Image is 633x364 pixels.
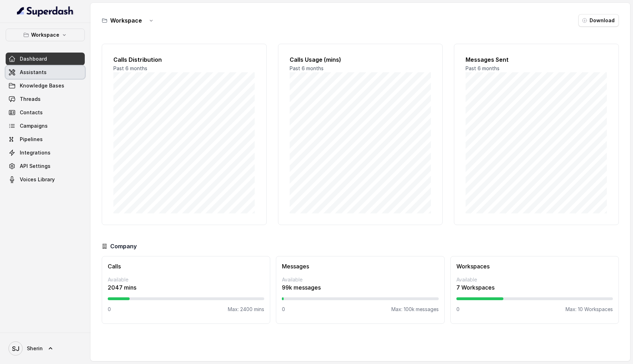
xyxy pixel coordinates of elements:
span: Voices Library [20,176,55,183]
span: Knowledge Bases [20,82,64,89]
span: Assistants [20,69,47,76]
a: API Settings [6,160,85,172]
p: 7 Workspaces [456,283,613,292]
img: light.svg [17,6,74,17]
a: Knowledge Bases [6,79,85,92]
span: Integrations [20,149,51,156]
span: Contacts [20,109,43,116]
h2: Calls Usage (mins) [290,55,431,64]
p: Available [108,276,264,283]
h3: Workspaces [456,262,613,271]
p: 0 [456,306,460,313]
a: Voices Library [6,173,85,186]
p: 0 [108,306,111,313]
text: SJ [12,345,19,352]
span: Pipelines [20,136,43,143]
a: Dashboard [6,53,85,65]
h2: Calls Distribution [113,55,255,64]
a: Threads [6,93,85,105]
p: Max: 2400 mins [228,306,264,313]
span: Past 6 months [466,65,499,71]
a: Integrations [6,146,85,159]
a: Contacts [6,106,85,119]
p: Available [282,276,438,283]
span: Campaigns [20,122,48,129]
span: Sherin [27,345,43,352]
p: 99k messages [282,283,438,292]
span: Past 6 months [113,65,147,71]
p: 2047 mins [108,283,264,292]
h3: Workspace [110,16,142,25]
h3: Messages [282,262,438,271]
span: Threads [20,96,41,103]
p: Workspace [31,31,59,39]
p: Max: 10 Workspaces [566,306,613,313]
h3: Company [110,242,137,250]
span: Dashboard [20,55,47,62]
button: Workspace [6,29,85,41]
span: Past 6 months [290,65,324,71]
p: Available [456,276,613,283]
p: Max: 100k messages [391,306,439,313]
a: Assistants [6,66,85,79]
a: Pipelines [6,133,85,146]
h3: Calls [108,262,264,271]
p: 0 [282,306,285,313]
button: Download [578,14,619,27]
span: API Settings [20,163,51,170]
h2: Messages Sent [466,55,607,64]
a: Sherin [6,339,85,358]
a: Campaigns [6,120,85,132]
